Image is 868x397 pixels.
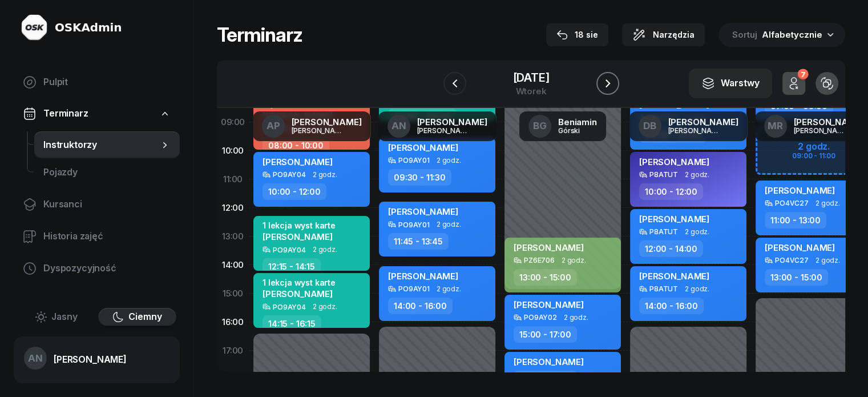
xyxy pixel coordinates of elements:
a: Dyspozycyjność [14,255,180,282]
button: Jasny [17,308,96,326]
span: [PERSON_NAME] [388,142,458,153]
a: AP[PERSON_NAME][PERSON_NAME] [253,111,371,141]
span: [PERSON_NAME] [514,299,584,310]
span: [PERSON_NAME] [639,271,709,282]
span: [PERSON_NAME] [388,206,458,217]
span: AN [391,121,406,131]
span: [PERSON_NAME] [765,242,835,253]
h1: Terminarz [217,25,302,45]
div: PO9AY04 [273,171,306,178]
div: [PERSON_NAME] [668,127,723,134]
div: 16:00 [217,308,249,336]
div: 09:00 [217,108,249,137]
div: PO4VC27 [775,199,809,207]
span: [PERSON_NAME] [514,356,584,367]
div: 12:00 [217,194,249,222]
div: 7 [797,69,808,80]
div: 10:00 [217,137,249,165]
span: Instruktorzy [43,138,159,153]
div: 13:00 - 15:00 [514,269,577,286]
button: 7 [782,72,805,95]
div: 18 sie [556,28,598,42]
span: 2 godz. [564,314,588,322]
div: PZ6E706 [524,256,555,264]
span: Historia zajęć [43,229,171,244]
span: 2 godz. [313,303,337,311]
span: 2 godz. [685,285,709,293]
a: BGBeniaminGórski [519,111,606,141]
span: AN [28,354,43,363]
div: OSKAdmin [55,19,122,35]
div: [PERSON_NAME] [417,118,487,126]
div: [PERSON_NAME] [794,118,864,126]
span: [PERSON_NAME] [639,214,709,224]
div: 11:00 [217,165,249,194]
span: 2 godz. [313,246,337,254]
span: 2 godz. [815,199,840,207]
div: [PERSON_NAME] [54,355,127,364]
div: 10:00 - 12:00 [263,183,326,200]
div: PO9AY01 [398,157,430,164]
div: wtorek [512,87,549,95]
div: 14:15 - 16:15 [263,315,321,332]
span: MR [768,121,783,131]
div: PO9AY04 [273,303,306,311]
span: Alfabetycznie [762,29,822,40]
span: Pojazdy [43,165,171,180]
span: Dyspozycyjność [43,261,171,276]
span: 2 godz. [815,256,840,264]
button: Narzędzia [622,23,705,46]
span: 2 godz. [437,220,461,228]
div: Warstwy [701,76,760,91]
span: 2 godz. [562,256,586,264]
div: PO9AY01 [398,285,430,292]
span: Pulpit [43,75,171,90]
div: 13:00 - 15:00 [765,269,828,286]
div: 09:30 - 11:30 [388,169,451,186]
div: 14:00 [217,251,249,279]
span: 2 godz. [685,228,709,236]
span: [PERSON_NAME] [514,242,584,253]
div: PO9AY02 [524,314,557,321]
div: 10:00 - 12:00 [639,183,703,200]
div: 1 lekcja wyst karte [263,278,336,287]
div: P8ATUT [649,228,678,235]
div: Beniamin [558,118,597,126]
a: Instruktorzy [34,131,180,159]
span: [PERSON_NAME] [263,231,333,242]
div: [PERSON_NAME] [668,118,738,126]
div: 08:00 - 10:00 [263,137,329,154]
span: Ciemny [128,310,162,324]
a: Terminarz [14,101,180,127]
button: Warstwy [689,69,772,98]
div: 11:00 - 13:00 [765,212,826,228]
div: 14:00 - 16:00 [388,298,453,314]
span: [PERSON_NAME] [388,271,458,282]
div: PO4VC27 [775,256,809,264]
button: Sortuj Alfabetycznie [718,23,845,47]
a: AN[PERSON_NAME][PERSON_NAME] [378,111,496,141]
div: PO9AY01 [398,221,430,228]
span: 2 godz. [437,285,461,293]
span: [PERSON_NAME] [263,157,333,167]
div: 18:00 [217,365,249,394]
span: 2 godz. [437,157,461,165]
div: [PERSON_NAME] [417,127,472,134]
span: AP [267,121,280,131]
span: 2 godz. [685,171,709,179]
div: P8ATUT [649,285,678,292]
span: [PERSON_NAME] [263,288,333,299]
span: BG [533,121,547,131]
div: PO9AY04 [273,246,306,254]
div: [PERSON_NAME] [292,118,362,126]
div: 15:00 [217,279,249,308]
a: Pulpit [14,69,180,96]
span: Kursanci [43,197,171,212]
span: DB [643,121,656,131]
div: P8ATUT [649,171,678,178]
div: 17:00 [217,336,249,365]
div: 12:00 - 14:00 [639,240,703,257]
span: [PERSON_NAME] [639,157,709,167]
div: 15:00 - 17:00 [514,326,577,343]
img: logo-light@2x.png [21,14,48,41]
